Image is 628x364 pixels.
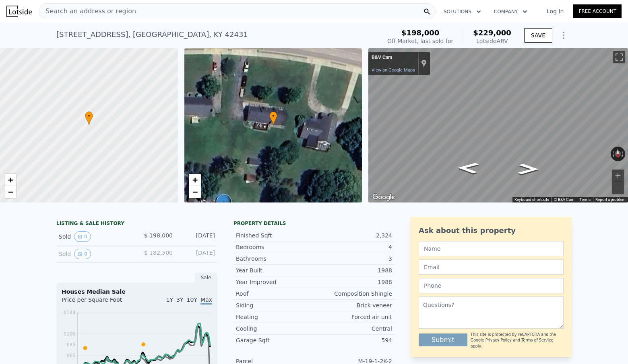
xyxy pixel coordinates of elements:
[368,48,628,202] div: Map
[509,161,548,177] path: Go West
[621,147,626,161] button: Rotate clockwise
[370,192,397,202] a: Open this area in Google Maps (opens a new window)
[144,249,173,256] span: $ 182,500
[595,197,626,202] a: Report a problem
[62,288,212,296] div: Houses Median Sale
[6,6,32,17] img: Lotside
[62,296,137,309] div: Price per Square Foot
[611,147,615,161] button: Rotate counterclockwise
[74,231,91,242] button: View historical data
[314,336,392,344] div: 594
[514,197,549,202] button: Keyboard shortcuts
[419,260,564,275] input: Email
[63,331,76,337] tspan: $105
[368,48,628,202] div: Street View
[192,175,197,185] span: +
[448,160,488,176] path: Go East
[473,29,511,37] span: $229,000
[370,192,397,202] img: Google
[74,249,91,259] button: View historical data
[8,187,13,197] span: −
[573,4,622,18] a: Free Account
[269,111,277,125] div: •
[187,297,197,303] span: 10Y
[189,174,201,186] a: Zoom in
[314,313,392,321] div: Forced air unit
[612,170,624,182] button: Zoom in
[419,278,564,293] input: Phone
[419,333,467,346] button: Submit
[144,232,173,239] span: $ 198,000
[401,29,440,37] span: $198,000
[485,338,512,342] a: Privacy Policy
[236,336,314,344] div: Garage Sqft
[200,297,212,305] span: Max
[39,6,136,16] span: Search an address or region
[56,220,217,228] div: LISTING & SALE HISTORY
[372,55,415,60] a: B&V Cam
[554,197,574,202] span: © B&V Cam
[269,112,277,120] span: •
[488,4,534,19] button: Company
[556,27,572,43] button: Show Options
[236,301,314,309] div: Siding
[85,111,93,125] div: •
[236,325,314,333] div: Cooling
[314,301,392,309] div: Brick veneer
[189,186,201,198] a: Zoom out
[66,353,76,358] tspan: $65
[236,243,314,251] div: Bedrooms
[236,278,314,286] div: Year Improved
[233,220,395,227] div: Property details
[179,249,215,259] div: [DATE]
[314,290,392,298] div: Composition Shingle
[473,37,511,45] div: Lotside ARV
[59,231,130,242] div: Sold
[8,175,13,185] span: +
[314,278,392,286] div: 1988
[236,255,314,263] div: Bathrooms
[314,255,392,263] div: 3
[236,231,314,239] div: Finished Sqft
[59,249,130,259] div: Sold
[612,182,624,194] button: Zoom out
[314,243,392,251] div: 4
[521,338,553,342] a: Terms of Service
[471,332,564,349] div: This site is protected by reCAPTCHA and the Google and apply.
[4,186,17,198] a: Zoom out
[419,241,564,256] input: Name
[537,7,573,15] a: Log In
[85,112,93,120] span: •
[192,187,197,197] span: −
[179,231,215,242] div: [DATE]
[579,197,591,202] a: Terms (opens in new tab)
[314,266,392,274] div: 1988
[387,37,453,45] div: Off Market, last sold for
[437,4,488,19] button: Solutions
[176,297,183,303] span: 3Y
[421,59,427,68] a: Show location on map
[314,325,392,333] div: Central
[372,67,415,73] a: View on Google Maps
[166,297,173,303] span: 1Y
[236,290,314,298] div: Roof
[314,231,392,239] div: 2,324
[419,225,564,236] div: Ask about this property
[236,313,314,321] div: Heating
[56,29,248,40] div: [STREET_ADDRESS] , [GEOGRAPHIC_DATA] , KY 42431
[63,310,76,315] tspan: $144
[615,147,622,162] button: Reset the view
[524,28,552,43] button: SAVE
[4,174,17,186] a: Zoom in
[613,51,625,63] button: Toggle fullscreen view
[195,272,217,283] div: Sale
[236,266,314,274] div: Year Built
[66,342,76,348] tspan: $85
